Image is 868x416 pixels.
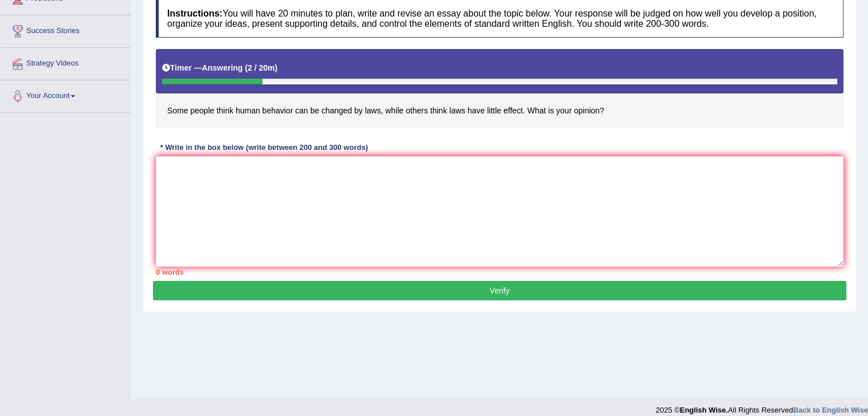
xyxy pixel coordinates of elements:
[1,80,131,109] a: Your Account
[156,267,843,278] div: 0 words
[153,281,846,300] button: Verify
[248,63,274,72] b: 2 / 20m
[1,48,131,76] a: Strategy Videos
[680,406,728,414] strong: English Wise.
[1,15,131,44] a: Success Stories
[274,63,277,72] b: )
[202,63,243,72] b: Answering
[162,64,277,72] h5: Timer —
[656,399,868,415] div: 2025 © All Rights Reserved
[793,406,868,414] a: Back to English Wise
[167,9,223,18] b: Instructions:
[156,142,372,153] div: * Write in the box below (write between 200 and 300 words)
[245,63,248,72] b: (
